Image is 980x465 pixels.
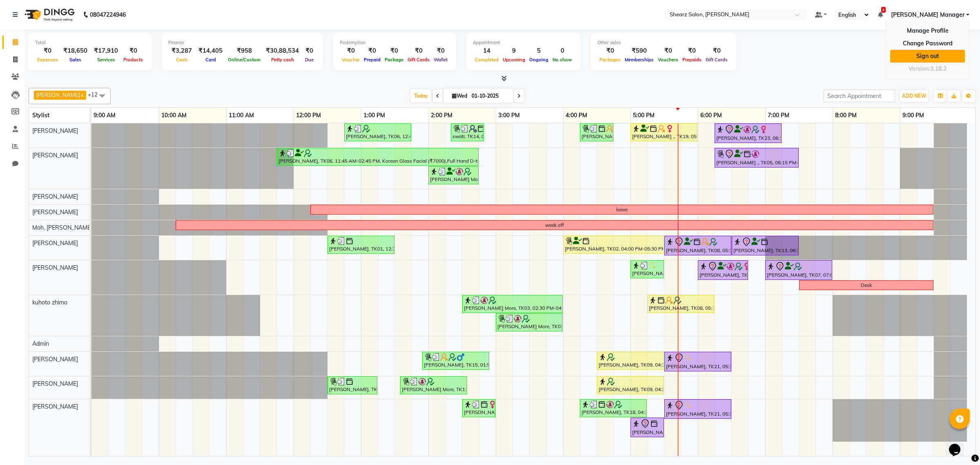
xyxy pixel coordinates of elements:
span: [PERSON_NAME] [32,403,78,410]
input: Search Appointment [824,89,895,102]
span: [PERSON_NAME] [32,380,78,387]
div: [PERSON_NAME], TK23, 06:15 PM-07:15 PM, Cirepil Roll On Wax [715,125,781,142]
a: 6:00 PM [698,110,724,121]
span: Cash [174,57,189,63]
a: 9:00 AM [91,110,118,121]
div: [PERSON_NAME], TK13, 06:30 PM-07:30 PM, Haircut By Master Stylist- [DEMOGRAPHIC_DATA] [733,237,798,254]
span: Prepaids [680,57,704,63]
a: 8:00 PM [833,110,859,121]
span: [PERSON_NAME] [36,92,80,98]
div: Appointment [473,39,574,46]
div: 9 [501,46,527,56]
span: Package [383,57,405,63]
a: Sign out [890,50,965,63]
span: Card [203,57,218,63]
span: Packages [597,57,623,63]
div: 0 [550,46,574,56]
a: Manage Profile [890,25,965,37]
div: [PERSON_NAME] More, TK03, 03:00 PM-04:00 PM, Premium bombshell pedicure [497,315,562,330]
div: [PERSON_NAME], TK08, 05:30 PM-06:30 PM, Haircut By Master Stylist - [DEMOGRAPHIC_DATA] [665,237,731,254]
span: Today [411,89,431,102]
div: [PERSON_NAME], TK17, 06:00 PM-06:45 PM, Women blowdry below shoulder [699,262,747,279]
span: Memberships [623,57,656,63]
div: [PERSON_NAME], TK06, 12:45 PM-01:45 PM, Glow Boost Facial (₹2500) [345,125,410,140]
div: [PERSON_NAME], TK21, 05:30 PM-06:30 PM, Haircut By Master Stylist- [DEMOGRAPHIC_DATA] [665,353,731,370]
div: ₹0 [656,46,680,56]
span: [PERSON_NAME] [32,264,78,271]
span: Products [121,57,145,63]
div: ₹18,650 [60,46,91,56]
div: [PERSON_NAME], TK09, 04:30 PM-05:30 PM, Haircut By Master Stylist- [DEMOGRAPHIC_DATA] [598,353,663,369]
span: [PERSON_NAME] [32,127,78,134]
div: Finance [168,39,316,46]
div: Other sales [597,39,730,46]
div: ₹0 [35,46,60,56]
span: Online/Custom [226,57,263,63]
img: logo [21,3,77,26]
span: Moh. [PERSON_NAME] ... [32,224,98,231]
a: 3:00 PM [496,110,522,121]
a: 10:00 AM [159,110,189,121]
a: 4:00 PM [563,110,589,121]
div: 14 [473,46,501,56]
span: Admin [32,340,49,347]
div: Total [35,39,145,46]
button: ADD NEW [900,90,928,102]
div: ₹3,287 [168,46,195,56]
span: kuhoto zhimo [32,299,67,306]
a: 5:00 PM [631,110,657,121]
span: Sales [67,57,83,63]
div: ₹0 [680,46,704,56]
span: Gift Cards [405,57,432,63]
div: [PERSON_NAME], TK21, 05:30 PM-06:30 PM, Haircut By Master Stylist- [DEMOGRAPHIC_DATA] [665,400,731,418]
div: week off [545,221,564,229]
span: Gift Cards [704,57,730,63]
span: Vouchers [656,57,680,63]
span: [PERSON_NAME] [32,355,78,363]
div: 5 [527,46,550,56]
div: [PERSON_NAME] ., TK19, 05:00 PM-06:00 PM, Face and Neck Bleach [631,125,697,140]
div: ₹0 [302,46,316,56]
span: [PERSON_NAME] Manager [891,11,964,19]
span: Stylist [32,112,49,119]
div: ₹0 [362,46,383,56]
div: [PERSON_NAME], TK15, 01:55 PM-02:55 PM, Haircut By Master Stylist- [DEMOGRAPHIC_DATA] [423,353,488,369]
div: swati, TK14, 02:20 PM-02:50 PM, Eyebrow threading,Upperlip threading [452,125,483,140]
div: [PERSON_NAME] More, TK03, 02:00 PM-02:45 PM, [PERSON_NAME] cleanup [429,168,478,183]
div: ₹0 [405,46,432,56]
span: 4 [881,7,886,13]
a: x [80,92,84,98]
span: +12 [88,91,104,98]
a: 1:00 PM [361,110,387,121]
span: Wed [450,93,469,99]
div: ₹17,910 [91,46,121,56]
input: 2025-10-01 [469,90,510,102]
div: ₹30,88,534 [263,46,302,56]
span: Wallet [432,57,450,63]
span: Completed [473,57,501,63]
div: [PERSON_NAME], TK09, 04:30 PM-05:30 PM, Hair Spa - Below Shoulder (₹2024) [598,378,663,393]
a: 9:00 PM [900,110,926,121]
div: ₹0 [432,46,450,56]
div: [PERSON_NAME], TK20, 04:15 PM-04:45 PM, Eyebrow threading,Forehead threading [581,125,612,140]
div: ₹958 [226,46,263,56]
a: 2:00 PM [429,110,454,121]
span: Upcoming [501,57,527,63]
span: Ongoing [527,57,550,63]
div: [PERSON_NAME], TK01, 12:30 PM-01:15 PM, Men hair cut [328,378,376,393]
div: [PERSON_NAME] More, TK11, 01:35 PM-02:35 PM, Haircut By Master Stylist- [DEMOGRAPHIC_DATA] [401,378,466,393]
span: [PERSON_NAME] [32,193,78,200]
a: Change Password [890,37,965,50]
div: ₹0 [383,46,405,56]
span: [PERSON_NAME] [32,208,78,216]
div: [PERSON_NAME], TK08, 05:15 PM-06:15 PM, Premium bombshell pedicure (₹1774) [648,296,713,312]
span: Services [95,57,117,63]
a: 12:00 PM [294,110,323,121]
div: [PERSON_NAME], TK22, 05:00 PM-05:30 PM, Loreal Hair wash - Below Shoulder [631,419,663,436]
div: [PERSON_NAME], TK18, 04:15 PM-05:15 PM, Loreal Hairwash & Blow dry - Below Shoulder [581,400,646,416]
div: ₹0 [340,46,362,56]
span: [PERSON_NAME] [32,152,78,159]
div: [PERSON_NAME] ., TK16, 05:00 PM-05:30 PM, Loreal Hair wash - Below Shoulder [631,262,663,277]
div: [PERSON_NAME] ., TK05, 06:15 PM-07:30 PM, [PERSON_NAME] essential Mineral facial [715,149,798,166]
div: Redemption [340,39,450,46]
